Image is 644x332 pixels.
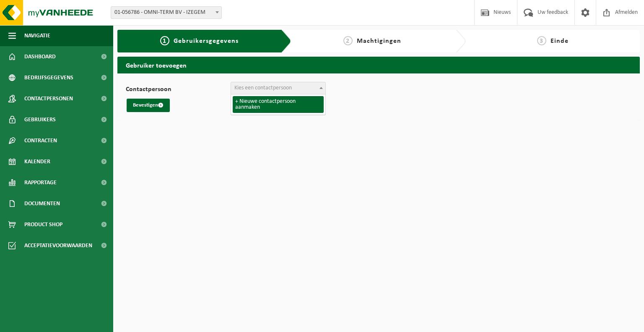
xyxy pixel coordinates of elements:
[160,36,169,45] span: 1
[24,25,50,46] span: Navigatie
[343,36,353,45] span: 2
[233,96,324,113] li: + Nieuwe contactpersoon aanmaken
[24,88,73,109] span: Contactpersonen
[551,38,569,44] span: Einde
[357,38,401,44] span: Machtigingen
[111,6,222,19] span: 01-056786 - OMNI-TERM BV - IZEGEM
[234,85,292,91] span: Kies een contactpersoon
[24,235,92,256] span: Acceptatievoorwaarden
[24,109,56,130] span: Gebruikers
[24,151,50,172] span: Kalender
[117,57,640,73] h2: Gebruiker toevoegen
[126,86,231,94] label: Contactpersoon
[537,36,546,45] span: 3
[24,130,57,151] span: Contracten
[24,214,62,235] span: Product Shop
[24,46,56,67] span: Dashboard
[24,193,60,214] span: Documenten
[174,38,239,44] span: Gebruikersgegevens
[24,67,73,88] span: Bedrijfsgegevens
[24,172,57,193] span: Rapportage
[127,99,170,112] button: Bevestigen
[111,7,221,18] span: 01-056786 - OMNI-TERM BV - IZEGEM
